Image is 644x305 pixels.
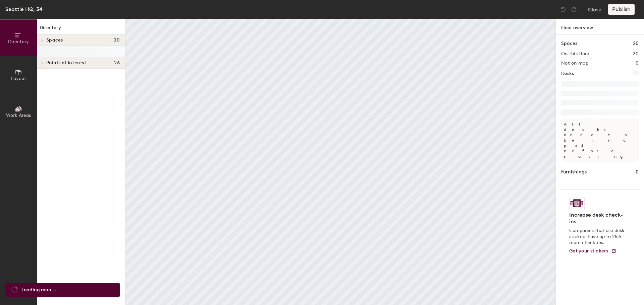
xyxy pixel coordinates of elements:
[561,168,587,176] h1: Furnishings
[561,61,588,66] h2: Not on map
[569,212,627,225] h4: Increase desk check-ins
[561,40,577,47] h1: Spaces
[11,76,26,81] span: Layout
[636,168,639,176] h1: 0
[569,198,585,209] img: Sticker logo
[560,6,567,13] img: Undo
[21,286,56,294] span: Loading map ...
[588,4,601,15] button: Close
[6,112,31,118] span: Work Areas
[571,6,577,13] img: Redo
[37,24,125,34] h1: Directory
[114,37,120,43] span: 20
[125,19,555,305] canvas: Map
[561,70,574,77] h1: Desks
[569,248,608,254] span: Get your stickers
[633,40,639,47] h1: 20
[561,51,590,57] h2: On this floor
[633,51,639,57] h2: 20
[569,248,616,254] a: Get your stickers
[114,60,120,66] span: 26
[5,5,43,13] div: Seattle HQ, 34
[46,60,86,66] span: Points of interest
[46,37,63,43] span: Spaces
[636,61,639,66] h2: 0
[569,228,627,246] p: Companies that use desk stickers have up to 25% more check-ins.
[8,39,29,45] span: Directory
[556,19,644,34] h1: Floor overview
[561,119,639,162] p: All desks need to be in a pod before saving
